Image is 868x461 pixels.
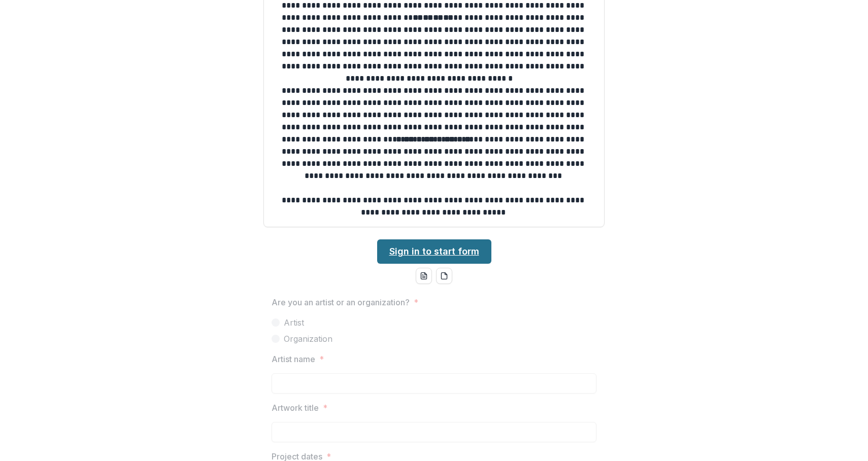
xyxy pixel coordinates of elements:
p: Artist name [272,353,315,365]
span: Organization [284,333,332,345]
p: Are you an artist or an organization? [272,296,410,308]
button: word-download [416,268,432,284]
p: Artwork title [272,402,319,414]
button: pdf-download [436,268,452,284]
a: Sign in to start form [377,239,491,264]
span: Artist [284,316,304,329]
